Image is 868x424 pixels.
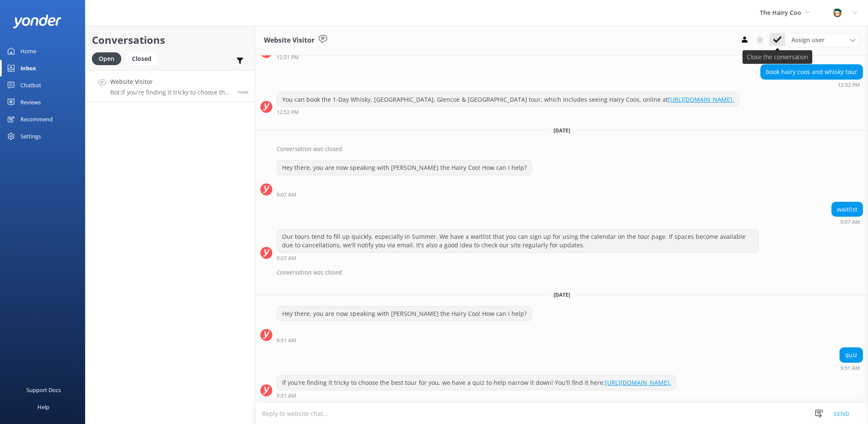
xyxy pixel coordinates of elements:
strong: 9:07 AM [277,192,296,198]
div: Hey there, you are now speaking with [PERSON_NAME] the Hairy Coo! How can I help? [277,307,532,321]
div: Jul 17 2025 12:52pm (UTC +01:00) Europe/Dublin [760,82,863,88]
div: Conversation was closed. [277,142,863,156]
h3: Website Visitor [264,35,314,46]
span: [DATE] [548,127,575,134]
div: Jul 17 2025 12:52pm (UTC +01:00) Europe/Dublin [277,109,740,115]
span: [DATE] [548,291,575,298]
div: book hairy coos and whisky tour [761,65,862,79]
strong: 9:07 AM [840,220,860,225]
div: Jul 17 2025 12:51pm (UTC +01:00) Europe/Dublin [277,54,742,60]
strong: 12:51 PM [277,55,299,60]
div: Home [20,43,36,60]
div: Assign User [787,33,859,47]
a: Open [92,54,126,63]
strong: 9:51 AM [277,393,296,398]
div: Jul 18 2025 09:07am (UTC +01:00) Europe/Dublin [277,255,759,261]
span: The Hairy Coo [760,9,801,17]
div: waitlist [832,202,862,217]
div: Hey there, you are now speaking with [PERSON_NAME] the Hairy Coo! How can I help? [277,160,532,175]
div: Sep 12 2025 09:51am (UTC +01:00) Europe/Dublin [277,392,677,398]
p: Bot: If you're finding it tricky to choose the best tour for you, we have a quiz to help narrow i... [110,89,231,96]
a: Closed [126,54,162,63]
div: Closed [126,52,158,65]
h2: Conversations [92,32,248,48]
div: Open [92,52,121,65]
img: 457-1738239164.png [831,6,844,19]
h4: Website Visitor [110,77,231,86]
div: If you're finding it tricky to choose the best tour for you, we have a quiz to help narrow it dow... [277,375,676,390]
strong: 12:52 PM [277,110,299,115]
a: [URL][DOMAIN_NAME]. [668,95,734,103]
span: Assign user [791,35,825,45]
div: Jul 18 2025 09:07am (UTC +01:00) Europe/Dublin [277,192,532,198]
strong: 9:51 AM [277,338,296,343]
span: Sep 12 2025 09:51am (UTC +01:00) Europe/Dublin [238,88,248,95]
div: Our tours tend to fill up quickly, especially in Summer. We have a waitlist that you can sign up ... [277,229,758,252]
div: Chatbot [20,77,41,94]
strong: 12:52 PM [838,83,860,88]
div: 2025-07-18T08:07:41.215 [260,265,863,280]
div: Help [37,398,49,415]
a: Website VisitorBot:If you're finding it tricky to choose the best tour for you, we have a quiz to... [86,70,255,102]
div: Jul 18 2025 09:07am (UTC +01:00) Europe/Dublin [831,219,863,225]
div: Settings [20,128,41,145]
img: yonder-white-logo.png [13,14,62,29]
div: You can book the 1-Day Whisky, [GEOGRAPHIC_DATA], Glencoe & [GEOGRAPHIC_DATA] tour, which include... [277,92,739,107]
div: 2025-07-18T08:04:33.874 [260,142,863,156]
div: Inbox [20,60,36,77]
a: [URL][DOMAIN_NAME]. [605,378,671,387]
div: Reviews [20,94,41,111]
div: Recommend [20,111,53,128]
div: Sep 12 2025 09:51am (UTC +01:00) Europe/Dublin [277,337,532,343]
div: Conversation was closed. [277,265,863,280]
div: Support Docs [26,381,61,398]
strong: 9:51 AM [840,366,860,371]
div: Sep 12 2025 09:51am (UTC +01:00) Europe/Dublin [839,365,863,371]
div: quiz [840,348,862,362]
strong: 9:07 AM [277,256,296,261]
